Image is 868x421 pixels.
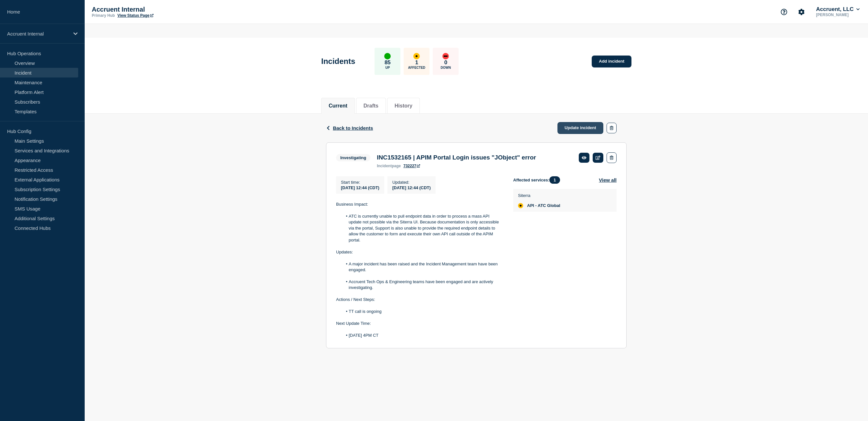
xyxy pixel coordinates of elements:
p: Primary Hub [92,13,115,18]
span: Back to Incidents [333,125,373,131]
div: affected [413,53,420,59]
div: down [442,53,449,59]
p: Down [441,66,451,69]
button: Account settings [795,5,808,19]
button: Support [777,5,791,19]
li: [DATE] 4PM CT [343,333,503,338]
p: 1 [415,59,418,66]
a: Update incident [557,122,603,134]
p: Affected [408,66,425,69]
span: [DATE] 12:44 (CDT) [341,185,379,190]
p: Accruent Internal [92,6,221,13]
button: Accruent, LLC [815,6,861,13]
p: Updated : [392,180,431,185]
a: Add incident [592,56,631,67]
h1: Incidents [321,57,355,66]
p: 0 [444,59,447,66]
p: Start time : [341,180,379,185]
span: API - ATC Global [527,203,560,208]
li: Accruent Tech Ops & Engineering teams have been engaged and are actively investigating. [343,279,503,291]
div: affected [518,203,523,208]
button: Back to Incidents [326,125,373,131]
p: page [377,164,401,168]
p: Next Update Time: [336,321,503,326]
a: View Status Page [117,13,153,18]
span: incident [377,164,392,168]
div: up [384,53,391,59]
li: A major incident has been raised and the Incident Management team have been engaged. [343,261,503,273]
button: View all [599,176,617,184]
span: 1 [549,176,560,184]
span: Affected services: [513,176,563,184]
p: Updates: [336,249,503,255]
p: [PERSON_NAME] [815,13,861,17]
p: 85 [385,59,391,66]
li: ATC is currently unable to pull endpoint data in order to process a mass API update not possible ... [343,213,503,243]
div: [DATE] 12:44 (CDT) [392,185,431,190]
p: Siterra [518,193,560,198]
button: Current [329,103,347,109]
li: TT call is ongoing [343,309,503,314]
span: Investigating [336,154,370,161]
p: Accruent Internal [7,31,69,36]
a: 732227 [403,164,420,168]
p: Actions / Next Steps: [336,297,503,303]
button: Drafts [364,103,378,109]
button: History [395,103,412,109]
h3: INC1532165 | APIM Portal Login issues "JObject" error [377,154,536,161]
p: Business Impact: [336,201,503,207]
p: Up [385,66,390,69]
